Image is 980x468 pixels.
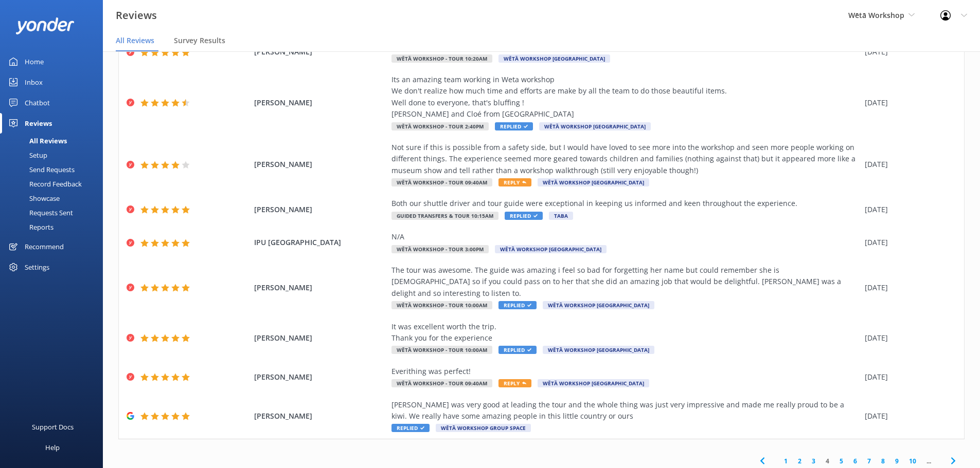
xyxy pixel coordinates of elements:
[6,162,75,177] div: Send Requests
[6,134,103,148] a: All Reviews
[779,456,793,466] a: 1
[116,35,154,46] span: All Reviews
[254,410,387,422] span: [PERSON_NAME]
[495,122,533,130] span: Replied
[6,134,67,148] div: All Reviews
[498,379,531,387] span: Reply
[848,456,862,466] a: 6
[254,159,387,170] span: [PERSON_NAME]
[865,97,951,108] div: [DATE]
[6,191,103,205] a: Showcase
[391,301,492,309] span: Wētā Workshop - Tour 10:00am
[116,7,157,24] h3: Reviews
[25,236,64,257] div: Recommend
[538,178,649,186] span: Wētā Workshop [GEOGRAPHIC_DATA]
[876,456,890,466] a: 8
[25,257,49,277] div: Settings
[865,410,951,422] div: [DATE]
[793,456,807,466] a: 2
[865,332,951,344] div: [DATE]
[890,456,904,466] a: 9
[865,237,951,248] div: [DATE]
[391,321,860,344] div: It was excellent worth the trip. Thank you for the experience
[6,220,54,234] div: Reports
[834,456,848,466] a: 5
[391,212,498,220] span: Guided Transfers & Tour 10:15am
[6,220,103,234] a: Reports
[25,113,52,134] div: Reviews
[25,92,50,113] div: Chatbot
[254,282,387,293] span: [PERSON_NAME]
[865,371,951,383] div: [DATE]
[254,371,387,383] span: [PERSON_NAME]
[45,437,60,458] div: Help
[538,379,649,387] span: Wētā Workshop [GEOGRAPHIC_DATA]
[6,148,103,162] a: Setup
[821,456,834,466] a: 4
[865,204,951,215] div: [DATE]
[254,46,387,58] span: [PERSON_NAME]
[848,10,904,20] span: Wētā Workshop
[495,245,607,253] span: Wētā Workshop [GEOGRAPHIC_DATA]
[391,198,860,209] div: Both our shuttle driver and tour guide were exceptional in keeping us informed and keen throughou...
[391,54,492,63] span: Wētā Workshop - Tour 10:20am
[543,301,654,309] span: Wētā Workshop [GEOGRAPHIC_DATA]
[391,424,430,432] span: Replied
[391,74,860,120] div: Its an amazing team working in Weta workshop We don't realize how much time and efforts are make ...
[25,72,43,92] div: Inbox
[6,148,47,162] div: Setup
[391,231,860,242] div: N/A
[807,456,821,466] a: 3
[25,51,44,72] div: Home
[865,159,951,170] div: [DATE]
[174,35,225,46] span: Survey Results
[862,456,876,466] a: 7
[865,46,951,58] div: [DATE]
[6,205,73,220] div: Requests Sent
[6,205,103,220] a: Requests Sent
[32,417,74,437] div: Support Docs
[254,204,387,215] span: [PERSON_NAME]
[391,366,860,377] div: Everithing was perfect!
[539,122,651,130] span: Wētā Workshop [GEOGRAPHIC_DATA]
[921,456,936,466] span: ...
[436,424,531,432] span: Wētā Workshop Group Space
[505,212,543,220] span: Replied
[254,237,387,248] span: IPU [GEOGRAPHIC_DATA]
[498,346,537,354] span: Replied
[391,142,860,176] div: Not sure if this is possible from a safety side, but I would have loved to see more into the work...
[543,346,654,354] span: Wētā Workshop [GEOGRAPHIC_DATA]
[6,177,82,191] div: Record Feedback
[391,346,492,354] span: Wētā Workshop - Tour 10:00am
[391,245,489,253] span: Wētā Workshop - Tour 3:00pm
[254,332,387,344] span: [PERSON_NAME]
[391,265,860,299] div: The tour was awesome. The guide was amazing i feel so bad for forgetting her name but could remem...
[391,122,489,130] span: Wētā Workshop - Tour 2:40pm
[498,54,610,63] span: Wētā Workshop [GEOGRAPHIC_DATA]
[391,379,492,387] span: Wētā Workshop - Tour 09:40am
[549,212,573,220] span: TABA
[865,282,951,293] div: [DATE]
[391,178,492,186] span: Wētā Workshop - Tour 09:40am
[498,178,531,186] span: Reply
[498,301,537,309] span: Replied
[254,97,387,108] span: [PERSON_NAME]
[6,191,60,205] div: Showcase
[391,399,860,422] div: [PERSON_NAME] was very good at leading the tour and the whole thing was just very impressive and ...
[904,456,921,466] a: 10
[15,17,75,34] img: yonder-white-logo.png
[6,177,103,191] a: Record Feedback
[6,162,103,177] a: Send Requests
